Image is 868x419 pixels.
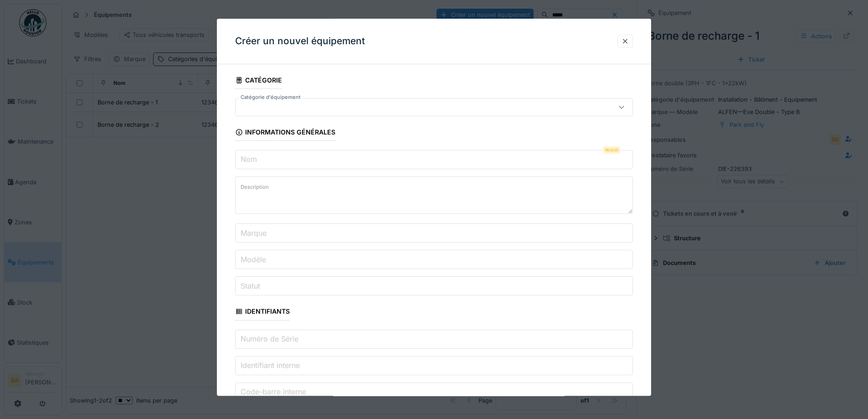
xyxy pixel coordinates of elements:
[239,228,268,238] label: Marque
[239,182,271,193] label: Description
[239,386,308,397] label: Code-barre interne
[239,360,302,371] label: Identifiant interne
[235,125,335,141] div: Informations générales
[235,73,282,89] div: Catégorie
[239,333,300,344] label: Numéro de Série
[235,305,290,321] div: Identifiants
[239,93,303,101] label: Catégorie d'équipement
[235,36,365,47] h3: Créer un nouvel équipement
[239,154,259,165] label: Nom
[239,280,262,291] label: Statut
[603,147,620,154] div: Requis
[239,254,268,265] label: Modèle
